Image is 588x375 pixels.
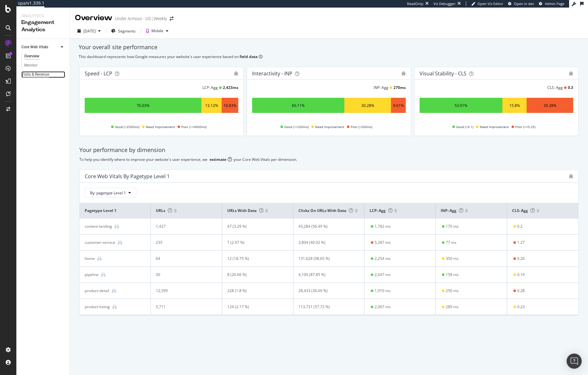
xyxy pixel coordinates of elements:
[181,123,207,131] span: Poor (>=4000ms)
[24,62,65,69] a: Monitor
[370,208,393,213] span: LCP: Agg
[79,54,579,59] div: This dashboard represents how Google measures your website's user experience based on
[446,224,459,229] div: 170 ms
[210,157,226,162] div: estimate
[144,26,171,36] button: Mobile
[375,240,391,245] div: 5,287 ms
[85,224,112,229] div: content-landing
[85,240,115,245] div: customer-service
[517,304,525,310] div: 0.23
[375,272,391,278] div: 2,047 ms
[446,272,459,278] div: 158 ms
[351,123,372,131] span: Poor (>500ms)
[478,1,503,6] span: Open Viz Editor
[21,44,48,50] div: Core Web Vitals
[118,28,136,34] span: Segments
[568,85,573,90] div: 0.3
[298,272,353,278] div: 4,100 (87.85 %)
[227,304,282,310] div: 124 (2.17 %)
[393,103,404,108] div: 9.61%
[156,288,211,294] div: 12,599
[375,224,391,229] div: 1,782 ms
[375,304,391,310] div: 2,067 ms
[146,123,175,131] span: Need Improvement
[227,256,282,261] div: 12 (18.75 %)
[24,53,39,60] div: Overview
[539,1,564,6] a: Admin Page
[509,103,520,108] div: 15.8%
[407,1,424,6] div: ReadOnly:
[227,288,282,294] div: 228 (1.8 %)
[298,208,353,213] span: Clicks on URLs with data
[393,85,406,90] div: 270 ms
[75,26,103,36] button: [DATE]
[115,123,139,131] span: Good (<2500ms)
[21,44,59,50] a: Core Web Vitals
[508,1,534,6] a: Open in dev
[85,173,170,179] div: Core Web Vitals By pagetype Level 1
[240,54,257,59] b: field data
[512,208,535,213] span: CLS: Agg
[85,288,109,294] div: product-detail
[292,103,305,108] div: 60.11%
[401,71,406,76] div: bug
[85,272,99,278] div: pipeline
[298,288,353,294] div: 28,433 (36.69 %)
[569,71,573,76] div: bug
[544,103,557,108] div: 30.28%
[545,1,564,6] span: Admin Page
[85,188,136,198] button: By: pagetype Level 1
[227,224,282,229] div: 47 (3.29 %)
[205,103,218,108] div: 13.12%
[85,208,144,214] span: pagetype Level 1
[90,190,126,196] span: By: pagetype Level 1
[569,174,573,179] div: bug
[298,304,353,310] div: 113,731 (57.72 %)
[315,123,344,131] span: Need Improvement
[480,123,509,131] span: Need Improvement
[514,1,534,6] span: Open in dev
[471,1,503,6] a: Open Viz Editor
[517,240,525,245] div: 1.27
[446,256,459,261] div: 350 ms
[517,272,525,278] div: 0.19
[137,103,150,108] div: 76.03%
[441,208,463,213] span: INP: Agg
[446,240,456,245] div: 77 ms
[298,256,353,261] div: 131,628 (98.65 %)
[517,224,523,229] div: 0.2
[156,304,211,310] div: 5,711
[227,208,263,213] span: URLs with data
[252,70,292,77] div: Interactivity - INP
[156,208,172,213] span: URLs
[85,256,95,261] div: home
[223,85,238,90] div: 2,423 ms
[420,70,466,77] div: Visual Stability - CLS
[567,354,582,369] div: Open Intercom Messenger
[115,15,167,22] div: Under Armour - US | Weekly
[227,272,282,278] div: 8 (26.66 %)
[151,29,163,33] div: Mobile
[156,224,211,229] div: 1,427
[456,123,473,131] span: Good (<0.1)
[517,288,525,294] div: 0.28
[83,28,96,34] div: [DATE]
[21,71,49,78] div: Visits & Revenue
[156,240,211,245] div: 235
[517,256,525,261] div: 0.26
[79,146,579,154] div: Your performance by dimension
[298,240,353,245] div: 3,804 (40.92 %)
[223,103,236,108] div: 10.83%
[433,1,456,6] div: Viz Debugger:
[234,71,238,76] div: bug
[284,123,309,131] span: Good (<=200ms)
[361,103,374,108] div: 30.28%
[85,304,110,310] div: product-listing
[79,157,579,162] div: To help you identify where to improve your website's user experience, we your Core Web Vitals per...
[374,85,388,90] div: INP: Agg
[75,13,112,23] div: Overview
[109,26,138,36] button: Segments
[455,103,467,108] div: 53.91%
[227,240,282,245] div: 7 (2.97 %)
[375,256,391,261] div: 2,254 ms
